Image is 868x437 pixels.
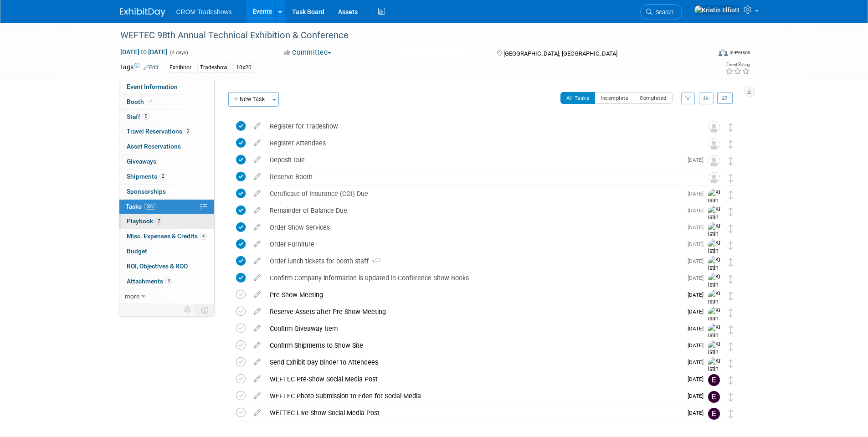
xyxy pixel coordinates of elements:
span: 9 [165,278,172,284]
img: ExhibitDay [120,8,165,17]
i: Booth reservation complete [148,99,153,104]
span: Staff [127,113,149,120]
a: edit [249,308,265,316]
span: Misc. Expenses & Credits [127,232,207,240]
div: Reserve Booth [265,169,690,185]
span: [DATE] [688,224,708,231]
a: more [119,289,214,304]
span: Playbook [127,217,162,225]
img: Kristin Elliott [708,222,722,255]
i: Move task [729,157,733,165]
a: edit [249,156,265,164]
i: Move task [729,258,733,267]
div: Reserve Assets after Pre-Show Meeting [265,304,682,319]
img: Unassigned [708,155,720,167]
i: Move task [729,393,733,401]
div: Deposit Due [265,152,682,168]
a: edit [249,257,265,265]
a: edit [249,139,265,147]
a: Refresh [717,92,733,104]
span: 4 [200,233,207,240]
span: Sponsorships [127,188,166,195]
a: Playbook7 [119,214,214,229]
span: [DATE] [688,325,708,332]
td: Tags [120,62,159,73]
i: Move task [729,207,733,216]
span: Giveaways [127,158,156,165]
a: Attachments9 [119,274,214,289]
a: edit [249,324,265,333]
span: (4 days) [169,50,188,56]
span: 56% [144,203,156,210]
span: [DATE] [688,241,708,247]
span: [DATE] [688,342,708,349]
span: [DATE] [688,376,708,382]
span: [DATE] [688,190,708,197]
div: Event Rating [725,62,750,67]
a: edit [249,375,265,383]
div: Event Format [657,47,751,61]
img: Kristin Elliott [708,239,722,272]
a: Misc. Expenses & Credits4 [119,229,214,244]
a: Search [640,4,682,20]
a: edit [249,190,265,198]
a: edit [249,409,265,417]
a: Travel Reservations2 [119,124,214,139]
i: Move task [729,275,733,283]
a: Staff5 [119,110,214,124]
div: WEFTEC Photo Submission to Eden for Social Media [265,388,682,404]
a: ROI, Objectives & ROO [119,259,214,274]
span: to [139,48,148,56]
img: Kristin Elliott [708,357,722,390]
span: 5 [143,113,149,120]
button: New Task [228,92,270,107]
span: [DATE] [688,359,708,365]
div: Confirm Company information is updated in Conference Show Books [265,270,682,286]
img: Kristin Elliott [708,340,722,373]
i: Move task [729,292,733,300]
span: [DATE] [688,393,708,399]
a: edit [249,274,265,282]
span: Budget [127,247,147,255]
a: edit [249,173,265,181]
div: Order lunch tickets for booth staff [265,253,682,269]
img: Format-Inperson.png [719,49,728,56]
img: Kristin Elliott [708,307,722,339]
div: Remainder of Balance Due [265,203,682,218]
td: Personalize Event Tab Strip [180,304,196,316]
button: Completed [634,92,673,104]
div: WEFTEC Live-Show Social Media Post [265,405,682,421]
button: Incomplete [595,92,634,104]
div: WEFTEC Pre-Show Social Media Post [265,371,682,387]
a: Edit [144,64,159,71]
img: Kristin Elliott [708,324,722,356]
span: [DATE] [688,308,708,315]
div: Order Furniture [265,236,682,252]
div: In-Person [729,49,750,56]
span: 7 [155,218,162,225]
a: Sponsorships [119,185,214,199]
img: Eden Burleigh [708,391,720,403]
img: Kristin Elliott [694,5,740,15]
img: Kristin Elliott [708,290,722,322]
img: Kristin Elliott [708,256,722,288]
i: Move task [729,342,733,351]
span: [DATE] [688,157,708,163]
span: Event Information [127,83,178,90]
a: Budget [119,244,214,259]
a: edit [249,206,265,215]
a: edit [249,341,265,350]
div: Pre-Show Meeting [265,287,682,303]
img: Eden Burleigh [708,408,720,420]
i: Move task [729,308,733,317]
div: Send Exhibit Day Binder to Attendees [265,355,682,370]
i: Move task [729,224,733,233]
span: Search [652,9,673,15]
span: 1 [369,259,380,265]
a: Asset Reservations [119,139,214,154]
span: Asset Reservations [127,143,181,150]
div: Confirm Shipments to Show Site [265,338,682,353]
span: [DATE] [DATE] [120,48,168,56]
span: 2 [159,173,166,180]
span: [DATE] [688,410,708,416]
